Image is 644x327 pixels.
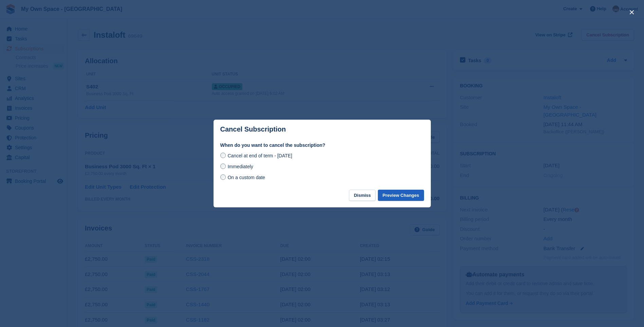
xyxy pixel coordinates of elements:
label: When do you want to cancel the subscription? [220,142,424,149]
input: On a custom date [220,174,226,180]
button: close [626,7,637,18]
button: Dismiss [349,190,375,201]
p: Cancel Subscription [220,125,286,133]
input: Immediately [220,163,226,169]
button: Preview Changes [378,190,424,201]
input: Cancel at end of term - [DATE] [220,153,226,158]
span: On a custom date [227,175,265,180]
span: Cancel at end of term - [DATE] [227,153,292,158]
span: Immediately [227,164,253,169]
